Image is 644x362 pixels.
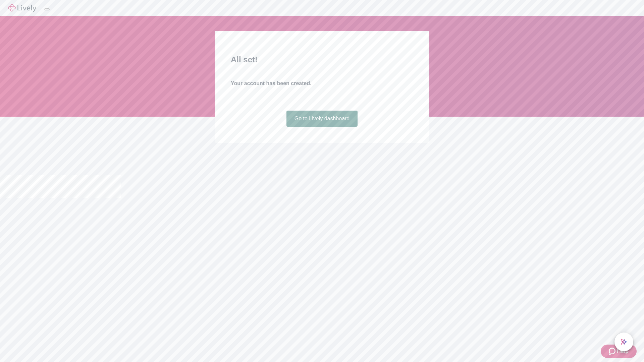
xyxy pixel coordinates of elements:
[621,339,627,345] svg: Lively AI Assistant
[286,111,358,127] a: Go to Lively dashboard
[601,345,637,358] button: Zendesk support iconHelp
[614,333,633,351] button: chat
[8,4,36,12] img: Lively
[609,347,617,355] svg: Zendesk support icon
[231,54,413,66] h2: All set!
[617,347,629,355] span: Help
[231,79,413,87] h4: Your account has been created.
[44,8,50,10] button: Log out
